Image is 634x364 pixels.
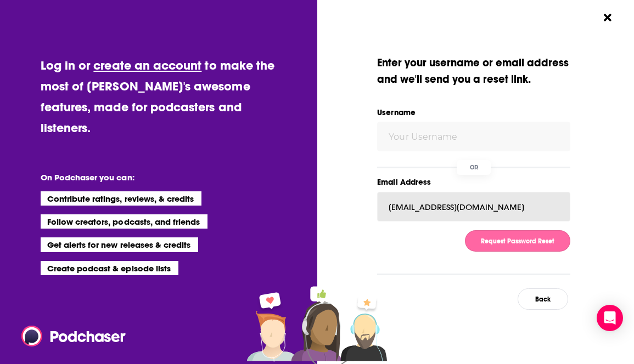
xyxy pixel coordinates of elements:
button: Close Button [597,7,618,28]
li: Follow creators, podcasts, and friends [41,214,208,229]
div: Open Intercom Messenger [597,305,623,331]
a: Podchaser - Follow, Share and Rate Podcasts [21,326,118,346]
div: Enter your username or email address and we ' ll send you a reset link. [377,55,570,88]
div: OR [457,160,491,175]
input: Your Username [377,122,570,151]
img: Podchaser - Follow, Share and Rate Podcasts [21,326,127,346]
li: Create podcast & episode lists [41,261,178,275]
li: On Podchaser you can: [41,172,260,183]
li: Contribute ratings, reviews, & credits [41,191,202,206]
label: Email Address [377,175,570,189]
input: Your Email Address [377,192,570,221]
a: create an account [93,58,201,73]
button: Back [518,288,568,310]
button: Request Password Reset [465,230,570,252]
li: Get alerts for new releases & credits [41,237,198,252]
label: Username [377,105,570,120]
